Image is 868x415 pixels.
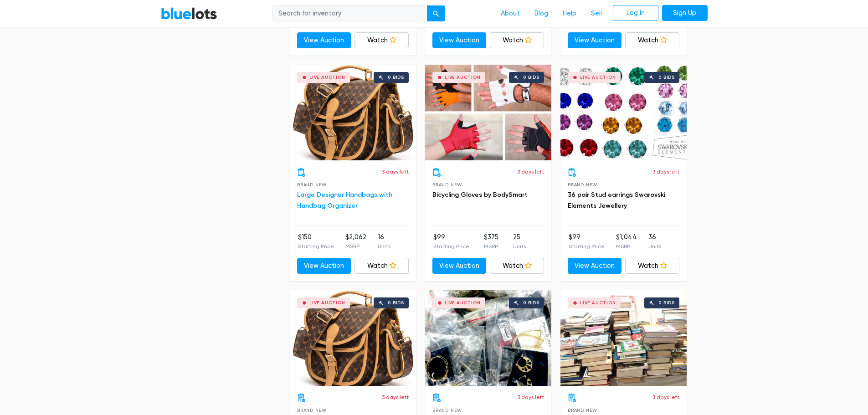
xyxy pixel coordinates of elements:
[425,65,551,160] a: Live Auction 0 bids
[658,301,675,305] div: 0 bids
[568,258,622,274] a: View Auction
[298,232,334,251] li: $150
[309,301,345,305] div: Live Auction
[354,258,409,274] a: Watch
[568,408,597,413] span: Brand New
[652,393,679,401] p: 3 days left
[354,32,409,49] a: Watch
[432,182,462,187] span: Brand New
[445,301,481,305] div: Live Auction
[569,242,605,251] p: Starting Price
[662,5,708,21] a: Sign Up
[560,65,687,160] a: Live Auction 0 bids
[625,32,679,49] a: Watch
[298,242,334,251] p: Starting Price
[568,32,622,49] a: View Auction
[517,393,544,401] p: 3 days left
[161,7,217,20] a: BlueLots
[555,5,584,22] a: Help
[569,232,605,251] li: $99
[513,232,526,251] li: 25
[625,258,679,274] a: Watch
[523,75,539,80] div: 0 bids
[490,32,544,49] a: Watch
[484,242,498,251] p: MSRP
[484,232,498,251] li: $375
[652,168,679,176] p: 3 days left
[345,232,366,251] li: $2,062
[613,5,658,21] a: Log In
[580,301,616,305] div: Live Auction
[297,408,327,413] span: Brand New
[513,242,526,251] p: Units
[290,290,416,386] a: Live Auction 0 bids
[297,258,351,274] a: View Auction
[523,301,539,305] div: 0 bids
[568,182,597,187] span: Brand New
[616,242,637,251] p: MSRP
[290,65,416,160] a: Live Auction 0 bids
[648,232,661,251] li: 36
[425,290,551,386] a: Live Auction 0 bids
[648,242,661,251] p: Units
[517,168,544,176] p: 3 days left
[432,258,487,274] a: View Auction
[297,191,392,210] a: Large Designer Handbags with Handbag Organizer
[432,191,528,199] a: Bicycling Gloves by BodySmart
[433,232,469,251] li: $99
[345,242,366,251] p: MSRP
[580,75,616,80] div: Live Auction
[445,75,481,80] div: Live Auction
[388,75,404,80] div: 0 bids
[490,258,544,274] a: Watch
[382,168,409,176] p: 3 days left
[560,290,687,386] a: Live Auction 0 bids
[309,75,345,80] div: Live Auction
[616,232,637,251] li: $1,044
[378,232,390,251] li: 16
[272,5,427,22] input: Search for inventory
[433,242,469,251] p: Starting Price
[568,191,665,210] a: 36 pair Stud earrings Swarovski Elements Jewellery
[658,75,675,80] div: 0 bids
[584,5,609,22] a: Sell
[378,242,390,251] p: Units
[388,301,404,305] div: 0 bids
[527,5,555,22] a: Blog
[432,32,487,49] a: View Auction
[297,32,351,49] a: View Auction
[297,182,327,187] span: Brand New
[382,393,409,401] p: 3 days left
[493,5,527,22] a: About
[432,408,462,413] span: Brand New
